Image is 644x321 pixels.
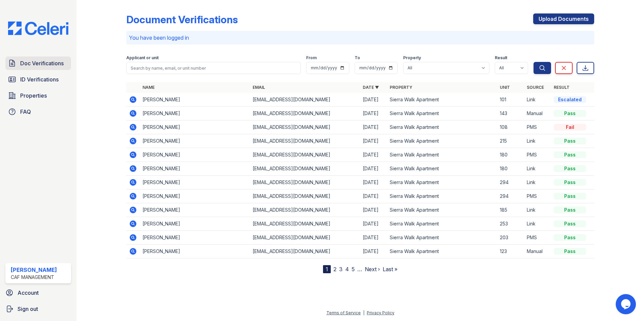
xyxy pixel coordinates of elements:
div: Pass [554,234,586,241]
td: [PERSON_NAME] [140,162,250,176]
td: [EMAIL_ADDRESS][DOMAIN_NAME] [250,231,360,245]
td: 203 [497,231,524,245]
div: Pass [554,220,586,227]
div: CAF Management [11,274,57,281]
td: Manual [524,245,551,258]
div: Document Verifications [126,13,238,26]
label: From [306,55,317,61]
td: [EMAIL_ADDRESS][DOMAIN_NAME] [250,176,360,189]
td: PMS [524,120,551,134]
td: Sierra Walk Apartment [387,134,497,148]
div: 1 [323,265,331,273]
td: [DATE] [360,107,387,120]
div: Pass [554,138,586,144]
td: 294 [497,176,524,189]
td: [EMAIL_ADDRESS][DOMAIN_NAME] [250,120,360,134]
td: [DATE] [360,176,387,189]
a: Sign out [3,302,74,316]
a: Upload Documents [533,13,594,24]
td: Sierra Walk Apartment [387,107,497,120]
label: Applicant or unit [126,55,159,61]
label: Result [495,55,507,61]
td: 253 [497,217,524,231]
td: 215 [497,134,524,148]
td: [EMAIL_ADDRESS][DOMAIN_NAME] [250,107,360,120]
td: [EMAIL_ADDRESS][DOMAIN_NAME] [250,162,360,176]
td: [EMAIL_ADDRESS][DOMAIN_NAME] [250,93,360,107]
td: [DATE] [360,120,387,134]
a: FAQ [5,105,71,118]
a: 4 [345,266,349,273]
td: Sierra Walk Apartment [387,176,497,189]
td: [DATE] [360,93,387,107]
td: Sierra Walk Apartment [387,148,497,162]
td: Link [524,162,551,176]
td: Link [524,93,551,107]
a: 3 [339,266,343,273]
div: Pass [554,151,586,158]
td: Sierra Walk Apartment [387,231,497,245]
a: Property [390,85,412,90]
a: Last » [383,266,397,273]
td: Link [524,203,551,217]
a: Result [554,85,570,90]
td: [PERSON_NAME] [140,134,250,148]
div: Pass [554,193,586,200]
td: 180 [497,162,524,176]
span: ID Verifications [20,75,59,83]
td: 185 [497,203,524,217]
td: PMS [524,231,551,245]
td: PMS [524,148,551,162]
span: FAQ [20,108,31,116]
a: Properties [5,89,71,102]
td: [DATE] [360,148,387,162]
td: 123 [497,245,524,258]
a: Account [3,286,74,299]
td: [DATE] [360,134,387,148]
td: [PERSON_NAME] [140,217,250,231]
div: | [363,310,364,315]
a: ID Verifications [5,73,71,86]
td: Link [524,134,551,148]
p: You have been logged in [129,34,591,42]
a: 2 [333,266,336,273]
span: Sign out [18,305,38,313]
a: Terms of Service [326,310,361,315]
td: [PERSON_NAME] [140,176,250,189]
div: Escalated [554,96,586,103]
span: Account [18,289,39,297]
td: [DATE] [360,245,387,258]
div: Pass [554,179,586,186]
td: 294 [497,189,524,203]
a: Unit [500,85,510,90]
td: Sierra Walk Apartment [387,120,497,134]
td: [DATE] [360,203,387,217]
td: Sierra Walk Apartment [387,93,497,107]
iframe: chat widget [616,294,637,314]
td: Sierra Walk Apartment [387,217,497,231]
a: Name [142,85,155,90]
div: [PERSON_NAME] [11,266,57,274]
td: [EMAIL_ADDRESS][DOMAIN_NAME] [250,217,360,231]
div: Pass [554,110,586,117]
a: Next › [365,266,380,273]
td: [EMAIL_ADDRESS][DOMAIN_NAME] [250,203,360,217]
a: Date ▼ [363,85,379,90]
td: [EMAIL_ADDRESS][DOMAIN_NAME] [250,189,360,203]
input: Search by name, email, or unit number [126,62,301,74]
span: … [357,265,362,273]
label: To [355,55,360,61]
td: [PERSON_NAME] [140,245,250,258]
div: Pass [554,207,586,213]
div: Fail [554,124,586,131]
a: Privacy Policy [367,310,394,315]
td: [PERSON_NAME] [140,107,250,120]
td: [EMAIL_ADDRESS][DOMAIN_NAME] [250,134,360,148]
a: Email [253,85,265,90]
td: [DATE] [360,189,387,203]
td: [DATE] [360,162,387,176]
td: 101 [497,93,524,107]
td: [PERSON_NAME] [140,148,250,162]
td: [PERSON_NAME] [140,93,250,107]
